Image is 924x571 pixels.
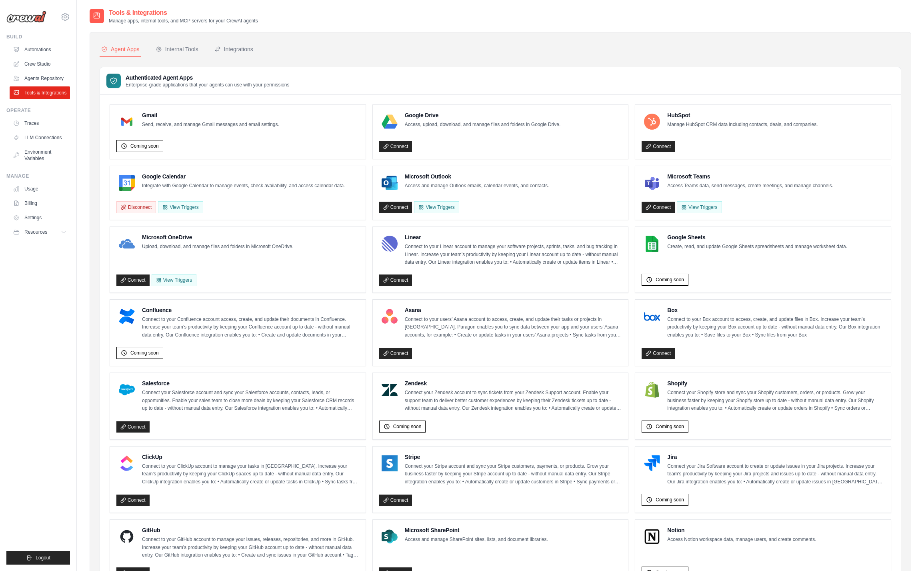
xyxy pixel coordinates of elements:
img: ClickUp Logo [119,455,135,471]
p: Integrate with Google Calendar to manage events, check availability, and access calendar data. [142,182,345,190]
p: Connect to your Confluence account access, create, and update their documents in Confluence. Incr... [142,316,359,339]
p: Connect to your Box account to access, create, and update files in Box. Increase your team’s prod... [667,316,884,339]
a: Usage [10,182,70,195]
p: Manage apps, internal tools, and MCP servers for your CrewAI agents [109,18,258,24]
img: Confluence Logo [119,309,135,325]
h4: Stripe [405,453,622,461]
img: Stripe Logo [382,455,398,471]
p: Send, receive, and manage Gmail messages and email settings. [142,121,279,129]
img: Microsoft OneDrive Logo [119,236,135,252]
img: Linear Logo [382,236,398,252]
a: Connect [642,141,675,152]
p: Manage HubSpot CRM data including contacts, deals, and companies. [667,121,818,129]
button: Resources [10,226,70,238]
h4: GitHub [142,526,359,534]
img: Microsoft Teams Logo [644,175,660,191]
span: Logout [36,555,50,561]
div: Build [6,34,70,40]
img: HubSpot Logo [644,114,660,130]
a: Settings [10,211,70,224]
div: Internal Tools [156,45,198,53]
p: Connect to your GitHub account to manage your issues, releases, repositories, and more in GitHub.... [142,536,359,559]
img: Box Logo [644,309,660,325]
h4: Linear [405,233,622,241]
p: Access Notion workspace data, manage users, and create comments. [667,536,816,544]
a: Billing [10,197,70,210]
h4: Google Sheets [667,233,847,241]
p: Access and manage Outlook emails, calendar events, and contacts. [405,182,549,190]
h2: Tools & Integrations [109,8,258,18]
: View Triggers [414,201,459,213]
a: Environment Variables [10,146,70,165]
a: Traces [10,117,70,130]
a: Connect [379,202,412,213]
a: LLM Connections [10,131,70,144]
h4: Shopify [667,379,884,387]
img: Jira Logo [644,455,660,471]
img: Google Calendar Logo [119,175,135,191]
a: Tools & Integrations [10,86,70,99]
h4: Microsoft Outlook [405,172,549,180]
p: Access Teams data, send messages, create meetings, and manage channels. [667,182,833,190]
p: Connect your Stripe account and sync your Stripe customers, payments, or products. Grow your busi... [405,463,622,486]
img: Shopify Logo [644,382,660,398]
span: Resources [24,229,47,235]
button: Internal Tools [154,42,200,57]
a: Connect [379,348,412,359]
img: Asana Logo [382,309,398,325]
img: Microsoft Outlook Logo [382,175,398,191]
a: Connect [379,141,412,152]
h4: Box [667,306,884,314]
button: Integrations [213,42,255,57]
h4: Gmail [142,111,279,119]
p: Connect your Zendesk account to sync tickets from your Zendesk Support account. Enable your suppo... [405,389,622,413]
: View Triggers [677,201,722,213]
span: Coming soon [656,423,684,430]
h4: ClickUp [142,453,359,461]
div: Agent Apps [101,45,140,53]
h4: Salesforce [142,379,359,387]
a: Connect [379,274,412,286]
a: Connect [116,274,150,286]
: View Triggers [152,274,196,286]
img: GitHub Logo [119,529,135,545]
p: Connect your Jira Software account to create or update issues in your Jira projects. Increase you... [667,463,884,486]
h4: Zendesk [405,379,622,387]
a: Crew Studio [10,58,70,70]
p: Access and manage SharePoint sites, lists, and document libraries. [405,536,548,544]
h4: Microsoft OneDrive [142,233,294,241]
h4: Notion [667,526,816,534]
p: Create, read, and update Google Sheets spreadsheets and manage worksheet data. [667,243,847,251]
h4: Jira [667,453,884,461]
img: Zendesk Logo [382,382,398,398]
h4: Google Calendar [142,172,345,180]
p: Enterprise-grade applications that your agents can use with your permissions [126,82,290,88]
h4: Confluence [142,306,359,314]
h3: Authenticated Agent Apps [126,74,290,82]
p: Upload, download, and manage files and folders in Microsoft OneDrive. [142,243,294,251]
a: Connect [642,202,675,213]
a: Automations [10,43,70,56]
img: Google Sheets Logo [644,236,660,252]
div: Integrations [214,45,253,53]
img: Google Drive Logo [382,114,398,130]
div: Manage [6,173,70,179]
span: Coming soon [393,423,422,430]
h4: HubSpot [667,111,818,119]
span: Coming soon [130,350,159,356]
a: Connect [642,348,675,359]
h4: Asana [405,306,622,314]
p: Connect your Shopify store and sync your Shopify customers, orders, or products. Grow your busine... [667,389,884,413]
h4: Google Drive [405,111,561,119]
div: Operate [6,107,70,114]
a: Agents Repository [10,72,70,85]
img: Gmail Logo [119,114,135,130]
p: Connect to your Linear account to manage your software projects, sprints, tasks, and bug tracking... [405,243,622,266]
span: Coming soon [656,497,684,503]
img: Notion Logo [644,529,660,545]
h4: Microsoft Teams [667,172,833,180]
p: Connect your Salesforce account and sync your Salesforce accounts, contacts, leads, or opportunit... [142,389,359,413]
button: Logout [6,551,70,565]
p: Connect to your users’ Asana account to access, create, and update their tasks or projects in [GE... [405,316,622,339]
a: Connect [379,495,412,506]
